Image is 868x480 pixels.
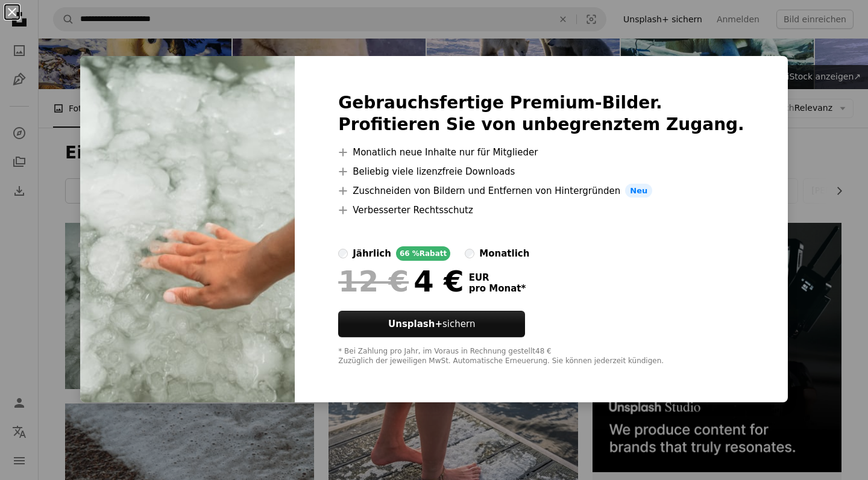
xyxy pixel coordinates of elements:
[469,283,526,294] span: pro Monat *
[479,246,529,261] div: monatlich
[338,311,525,337] button: Unsplash+sichern
[469,272,526,283] span: EUR
[338,266,409,297] span: 12 €
[338,347,744,366] div: * Bei Zahlung pro Jahr, im Voraus in Rechnung gestellt 48 € Zuzüglich der jeweiligen MwSt. Automa...
[465,249,474,258] input: monatlich
[338,266,464,297] div: 4 €
[338,164,744,179] li: Beliebig viele lizenzfreie Downloads
[338,249,348,258] input: jährlich66 %Rabatt
[338,184,744,198] li: Zuschneiden von Bildern und Entfernen von Hintergründen
[80,56,295,403] img: premium_photo-1714346725824-e395a0d3f284
[338,92,744,136] h2: Gebrauchsfertige Premium-Bilder. Profitieren Sie von unbegrenztem Zugang.
[338,145,744,160] li: Monatlich neue Inhalte nur für Mitglieder
[338,203,744,217] li: Verbesserter Rechtsschutz
[625,184,652,198] span: Neu
[396,246,450,261] div: 66 % Rabatt
[353,246,391,261] div: jährlich
[388,319,442,329] strong: Unsplash+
